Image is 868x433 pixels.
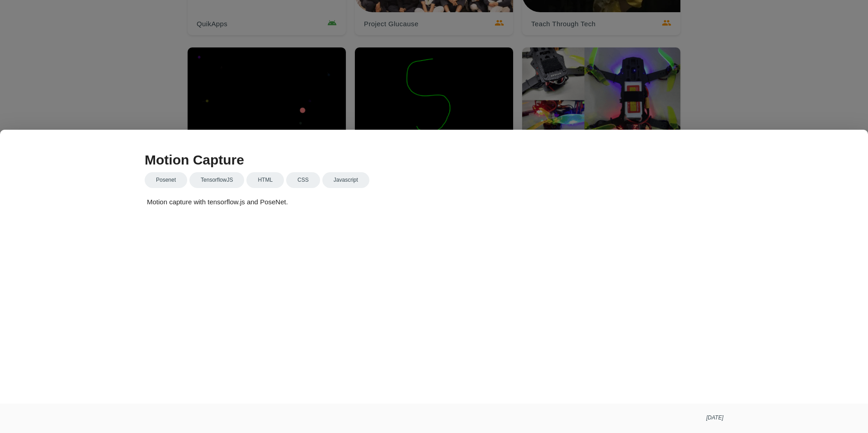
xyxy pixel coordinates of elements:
[297,177,309,183] span: CSS
[145,197,723,207] p: Motion capture with tensorflow.js and PoseNet.
[334,177,358,183] span: Javascript
[156,177,176,183] span: Posenet
[145,152,244,167] span: Motion Capture
[201,177,233,183] span: TensorflowJS
[258,177,273,183] span: HTML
